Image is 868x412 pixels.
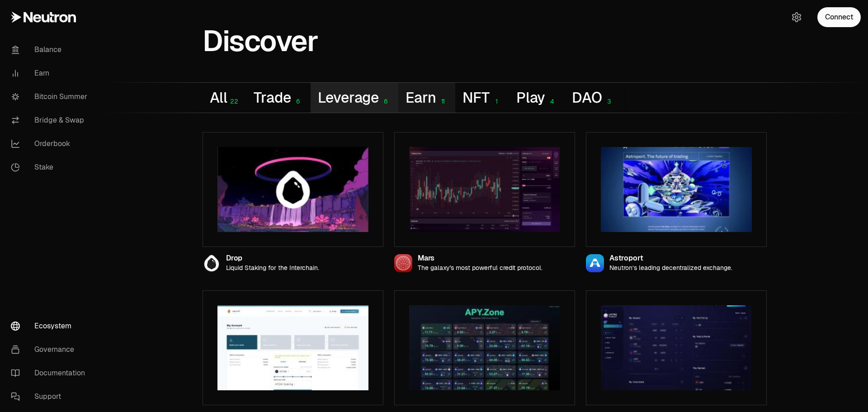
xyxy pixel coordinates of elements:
[4,85,98,109] a: Bitcoin Summer
[4,156,98,179] a: Stake
[436,98,448,105] div: 11
[4,38,98,62] a: Balance
[226,255,319,262] div: Drop
[4,385,98,408] a: Support
[4,109,98,132] a: Bridge & Swap
[203,83,246,113] button: All
[4,314,98,338] a: Ecosystem
[601,305,752,390] img: Astrovault preview image
[398,83,455,113] button: Earn
[602,98,614,105] div: 3
[4,132,98,156] a: Orderbook
[203,29,318,53] h1: Discover
[409,305,560,390] img: Apy.Zone preview image
[4,361,98,385] a: Documentation
[418,264,542,272] p: The galaxy's most powerful credit protocol.
[409,147,560,232] img: Mars preview image
[418,255,542,262] div: Mars
[217,147,368,232] img: Drop preview image
[817,7,861,27] button: Connect
[455,83,509,113] button: NFT
[509,83,565,113] button: Play
[217,305,368,390] img: Amulet preview image
[4,62,98,85] a: Earn
[246,83,310,113] button: Trade
[565,83,621,113] button: DAO
[379,98,391,105] div: 6
[4,338,98,361] a: Governance
[490,98,502,105] div: 1
[545,98,557,105] div: 4
[227,98,239,105] div: 22
[226,264,319,272] p: Liquid Staking for the Interchain.
[601,147,752,232] img: Astroport preview image
[311,83,399,113] button: Leverage
[609,255,732,262] div: Astroport
[291,98,303,105] div: 6
[609,264,732,272] p: Neutron’s leading decentralized exchange.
